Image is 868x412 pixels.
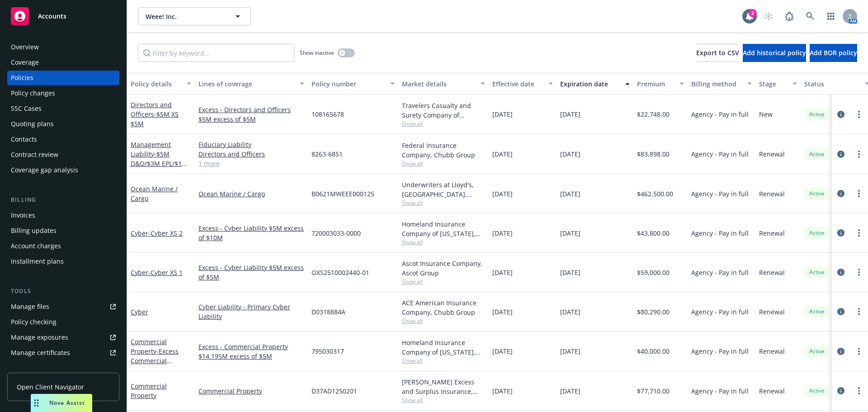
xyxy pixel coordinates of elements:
[402,357,485,365] span: Show all
[835,346,846,357] a: circleInformation
[759,149,785,159] span: Renewal
[691,228,749,238] span: Agency - Pay in full
[560,109,580,119] span: [DATE]
[198,149,304,159] a: Directors and Officers
[402,141,485,160] div: Federal Insurance Company, Chubb Group
[131,150,188,177] span: - $5M D&O/$3M EPL/$1M Fiduciary/
[7,254,119,269] a: Installment plans
[492,189,513,199] span: [DATE]
[11,330,68,345] div: Manage exposures
[7,4,119,29] a: Accounts
[311,386,357,396] span: D37AD1250201
[11,71,33,85] div: Policies
[759,268,785,277] span: Renewal
[311,346,344,356] span: 795030317
[854,385,864,396] a: more
[198,79,294,89] div: Lines of coverage
[402,259,485,278] div: Ascot Insurance Company, Ascot Group
[691,149,749,159] span: Agency - Pay in full
[691,307,749,317] span: Agency - Pay in full
[402,396,485,404] span: Show all
[637,386,670,396] span: $77,710.00
[854,188,864,199] a: more
[759,7,778,25] a: Start snowing
[854,306,864,317] a: more
[7,223,119,238] a: Billing updates
[691,79,742,89] div: Billing method
[398,73,489,95] button: Market details
[402,180,485,199] div: Underwriters at Lloyd's, [GEOGRAPHIC_DATA], [PERSON_NAME] of London, CRC Group
[810,48,857,57] span: Add BOR policy
[195,73,308,95] button: Lines of coverage
[810,44,857,62] button: Add BOR policy
[759,307,785,317] span: Renewal
[854,267,864,278] a: more
[402,199,485,207] span: Show all
[492,346,513,356] span: [DATE]
[11,40,39,54] div: Overview
[808,268,826,276] span: Active
[402,298,485,317] div: ACE American Insurance Company, Chubb Group
[557,73,633,95] button: Expiration date
[749,9,757,17] div: 2
[7,195,119,204] div: Billing
[835,227,846,238] a: circleInformation
[131,110,179,128] span: - $5M XS $5M
[7,239,119,253] a: Account charges
[808,150,826,158] span: Active
[560,346,580,356] span: [DATE]
[637,346,670,356] span: $40,000.00
[854,346,864,357] a: more
[198,140,304,149] a: Fiduciary Liability
[492,386,513,396] span: [DATE]
[11,55,39,70] div: Coverage
[311,149,343,159] span: 8263-6851
[755,73,801,95] button: Stage
[637,149,670,159] span: $83,898.00
[7,299,119,314] a: Manage files
[11,163,78,177] div: Coverage gap analysis
[637,268,670,277] span: $59,000.00
[759,228,785,238] span: Renewal
[11,208,35,223] div: Invoices
[7,40,119,54] a: Overview
[7,71,119,85] a: Policies
[633,73,688,95] button: Premium
[696,44,739,62] button: Export to CSV
[11,254,64,269] div: Installment plans
[808,189,826,198] span: Active
[637,189,673,199] span: $462,500.00
[402,219,485,238] div: Homeland Insurance Company of [US_STATE], Intact Insurance
[11,299,49,314] div: Manage files
[131,268,183,277] a: Cyber
[198,159,304,168] a: 1 more
[7,55,119,70] a: Coverage
[148,229,183,237] span: - Cyber XS 2
[11,346,70,360] div: Manage certificates
[402,120,485,128] span: Show all
[138,7,251,25] button: Weee! Inc.
[854,227,864,238] a: more
[835,306,846,317] a: circleInformation
[402,101,485,120] div: Travelers Casualty and Surety Company of America, Travelers Insurance
[198,105,304,124] a: Excess - Directors and Officers $5M excess of $5M
[691,346,749,356] span: Agency - Pay in full
[637,109,670,119] span: $22,748.00
[311,268,369,277] span: OXS2510002440-01
[743,44,806,62] button: Add historical policy
[822,7,840,25] a: Switch app
[7,287,119,296] div: Tools
[49,399,85,407] span: Nova Assist
[835,109,846,120] a: circleInformation
[131,79,181,89] div: Policy details
[489,73,557,95] button: Effective date
[11,315,57,329] div: Policy checking
[492,149,513,159] span: [DATE]
[127,73,195,95] button: Policy details
[198,342,304,361] a: Excess - Commercial Property $14.195M excess of $5M
[835,188,846,199] a: circleInformation
[11,117,54,131] div: Quoting plans
[7,117,119,131] a: Quoting plans
[311,189,374,199] span: B0621MWEEE000125
[7,361,119,375] a: Manage claims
